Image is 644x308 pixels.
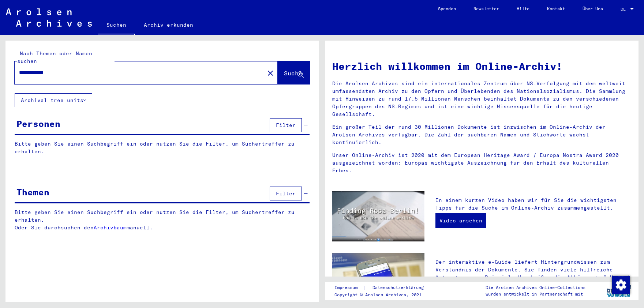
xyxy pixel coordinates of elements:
[334,292,433,298] p: Copyright © Arolsen Archives, 2021
[334,284,433,292] div: |
[486,284,585,291] p: Die Arolsen Archives Online-Collections
[98,16,135,35] a: Suchen
[332,151,631,174] p: Unser Online-Archiv ist 2020 mit dem European Heritage Award / Europa Nostra Award 2020 ausgezeic...
[332,191,424,241] img: video.jpg
[15,93,92,107] button: Archival tree units
[276,190,296,197] span: Filter
[332,123,631,146] p: Ein großer Teil der rund 30 Millionen Dokumente ist inzwischen im Online-Archiv der Arolsen Archi...
[16,117,60,130] div: Personen
[284,70,302,77] span: Suche
[367,284,433,292] a: Datenschutzerklärung
[612,276,629,293] div: Zustimmung ändern
[435,258,631,289] p: Der interaktive e-Guide liefert Hintergrundwissen zum Verständnis der Dokumente. Sie finden viele...
[263,65,278,80] button: Clear
[16,185,49,199] div: Themen
[276,122,296,128] span: Filter
[6,8,92,27] img: Arolsen_neg.svg
[332,80,631,118] p: Die Arolsen Archives sind ein internationales Zentrum über NS-Verfolgung mit dem weltweit umfasse...
[270,187,302,200] button: Filter
[621,7,629,12] span: DE
[612,276,630,294] img: Zustimmung ändern
[435,196,631,212] p: In einem kurzen Video haben wir für Sie die wichtigsten Tipps für die Suche im Online-Archiv zusa...
[435,213,486,228] a: Video ansehen
[332,59,631,74] h1: Herzlich willkommen im Online-Archiv!
[17,50,92,64] mat-label: Nach Themen oder Namen suchen
[486,291,585,297] p: wurden entwickelt in Partnerschaft mit
[605,282,633,300] img: yv_logo.png
[135,16,202,34] a: Archiv erkunden
[15,209,310,232] p: Bitte geben Sie einen Suchbegriff ein oder nutzen Sie die Filter, um Suchertreffer zu erhalten. O...
[94,224,127,231] a: Archivbaum
[278,61,310,84] button: Suche
[266,69,275,78] mat-icon: close
[15,140,310,155] p: Bitte geben Sie einen Suchbegriff ein oder nutzen Sie die Filter, um Suchertreffer zu erhalten.
[334,284,363,292] a: Impressum
[270,118,302,132] button: Filter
